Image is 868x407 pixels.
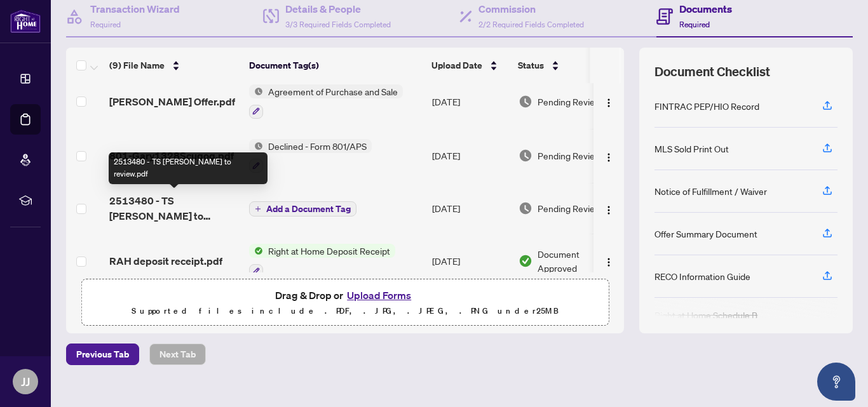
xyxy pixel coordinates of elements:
img: Logo [604,98,614,108]
span: Pending Review [538,201,601,215]
span: JJ [21,373,30,390]
span: Drag & Drop orUpload FormsSupported files include .PDF, .JPG, .JPEG, .PNG under25MB [82,279,608,326]
span: 2513480 - TS [PERSON_NAME] to review.pdf [109,193,239,224]
img: Document Status [519,149,532,163]
div: RECO Information Guide [654,269,750,283]
td: [DATE] [427,234,513,288]
th: Upload Date [426,48,513,83]
h4: Details & People [285,1,391,17]
button: Logo [599,145,619,166]
img: Logo [604,257,614,267]
button: Status IconDeclined - Form 801/APS [249,139,372,173]
h4: Commission [478,1,584,17]
h4: Documents [679,1,732,17]
div: MLS Sold Print Out [654,142,729,156]
td: [DATE] [427,183,513,234]
h4: Transaction Wizard [90,1,180,17]
span: Add a Document Tag [266,204,351,213]
th: Document Tag(s) [244,48,426,83]
span: 3/3 Required Fields Completed [285,20,391,29]
span: Upload Date [431,58,482,72]
span: plus [255,206,261,212]
img: Status Icon [249,244,263,258]
button: Logo [599,198,619,218]
span: Right at Home Deposit Receipt [263,244,395,258]
img: Status Icon [249,84,263,98]
button: Logo [599,91,619,112]
span: 2/2 Required Fields Completed [478,20,584,29]
button: Previous Tab [66,344,139,365]
div: Notice of Fulfillment / Waiver [654,184,767,198]
img: Logo [604,152,614,163]
span: Document Checklist [654,63,770,81]
img: Document Status [519,95,532,109]
button: Logo [599,251,619,271]
span: Agreement of Purchase and Sale [263,84,403,98]
button: Next Tab [149,344,206,365]
div: FINTRAC PEP/HIO Record [654,99,759,113]
button: Add a Document Tag [249,200,356,217]
span: Document Approved [538,247,616,275]
span: RAH deposit receipt.pdf [109,253,222,269]
span: Required [679,20,710,29]
div: 2513480 - TS [PERSON_NAME] to review.pdf [109,152,268,184]
th: (9) File Name [104,48,244,83]
div: Offer Summary Document [654,227,757,241]
button: Upload Forms [343,287,415,304]
img: Document Status [519,254,532,268]
img: Document Status [519,201,532,215]
span: Pending Review [538,149,601,163]
span: Drag & Drop or [275,287,415,304]
img: logo [10,10,41,33]
span: Previous Tab [76,344,129,364]
span: Required [90,20,121,29]
img: Logo [604,205,614,215]
button: Status IconAgreement of Purchase and Sale [249,84,403,119]
span: Pending Review [538,95,601,109]
span: Declined - Form 801/APS [263,139,372,153]
button: Add a Document Tag [249,201,356,217]
td: [DATE] [427,74,513,129]
td: [DATE] [427,129,513,183]
button: Open asap [817,363,855,401]
p: Supported files include .PDF, .JPG, .JPEG, .PNG under 25 MB [90,304,600,319]
button: Status IconRight at Home Deposit Receipt [249,244,395,278]
span: [PERSON_NAME] Offer.pdf [109,94,235,109]
span: (9) File Name [109,58,165,72]
img: Status Icon [249,139,263,153]
span: 801-Gary1328Scugog.pdf [109,148,234,163]
th: Status [513,48,621,83]
span: Status [518,58,544,72]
